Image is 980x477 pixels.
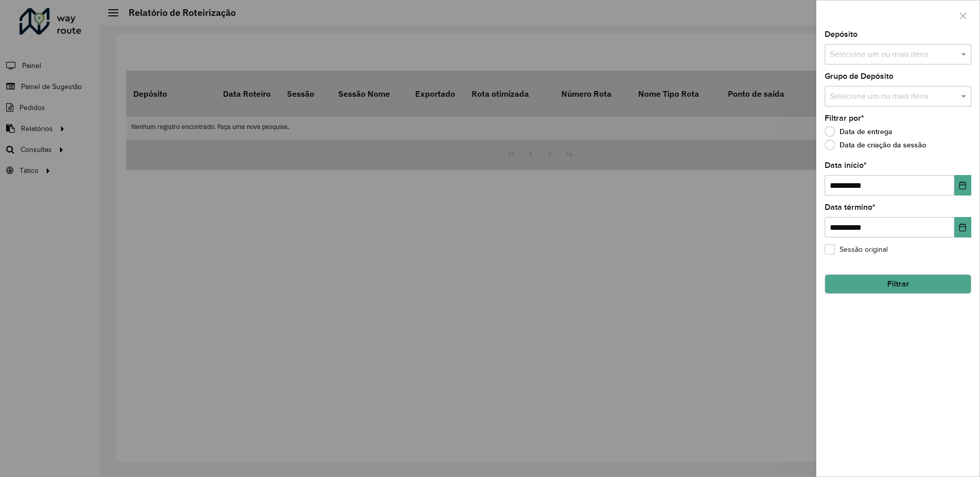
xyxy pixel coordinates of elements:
button: Choose Date [954,175,971,196]
label: Filtrar por [825,112,864,124]
label: Data término [825,201,875,213]
button: Filtrar [825,274,971,294]
label: Data de entrega [825,126,892,137]
label: Data início [825,159,867,171]
label: Depósito [825,28,857,40]
label: Data de criação da sessão [825,140,926,150]
label: Sessão original [825,244,888,255]
button: Choose Date [954,217,971,237]
label: Grupo de Depósito [825,70,893,82]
